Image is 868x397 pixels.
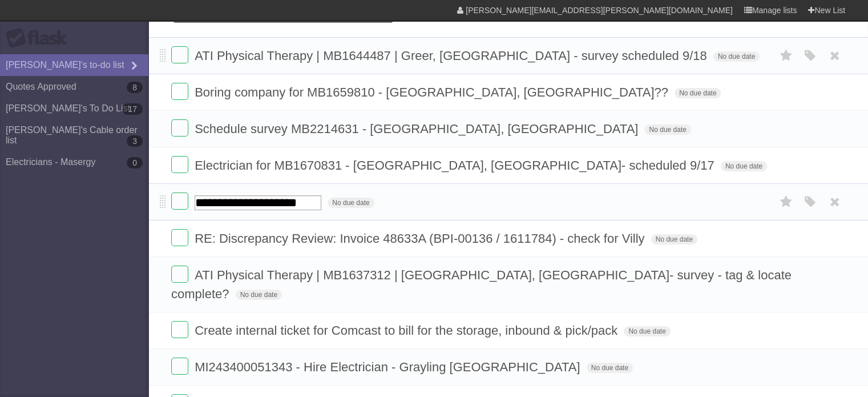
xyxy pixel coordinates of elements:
[6,28,74,49] div: Flask
[328,198,374,208] span: No due date
[587,363,633,373] span: No due date
[171,321,188,338] label: Done
[624,326,670,336] span: No due date
[171,119,188,137] label: Done
[713,51,760,62] span: No due date
[127,135,143,147] b: 3
[195,158,717,173] span: Electrician for MB1670831 - [GEOGRAPHIC_DATA], [GEOGRAPHIC_DATA]- scheduled 9/17
[171,358,188,375] label: Done
[776,46,797,65] label: Star task
[171,83,188,100] label: Done
[195,323,620,338] span: Create internal ticket for Comcast to bill for the storage, inbound & pick/pack
[651,234,697,244] span: No due date
[644,125,691,135] span: No due date
[195,360,583,374] span: MI243400051343 - Hire Electrician - Grayling [GEOGRAPHIC_DATA]
[127,82,143,93] b: 8
[122,103,143,115] b: 17
[127,157,143,169] b: 0
[236,290,282,300] span: No due date
[195,122,641,136] span: Schedule survey MB2214631 - [GEOGRAPHIC_DATA], [GEOGRAPHIC_DATA]
[776,193,797,211] label: Star task
[195,49,710,63] span: ATI Physical Therapy | MB1644487 | Greer, [GEOGRAPHIC_DATA] - survey scheduled 9/18
[675,88,721,98] span: No due date
[171,266,188,283] label: Done
[195,85,671,99] span: Boring company for MB1659810 - [GEOGRAPHIC_DATA], [GEOGRAPHIC_DATA]??
[171,156,188,173] label: Done
[171,193,188,210] label: Done
[171,268,792,301] span: ATI Physical Therapy | MB1637312 | [GEOGRAPHIC_DATA], [GEOGRAPHIC_DATA]- survey - tag & locate co...
[721,161,767,171] span: No due date
[195,231,647,246] span: RE: Discrepancy Review: Invoice 48633A (BPI-00136 / 1611784) - check for Villy
[171,229,188,246] label: Done
[171,46,188,63] label: Done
